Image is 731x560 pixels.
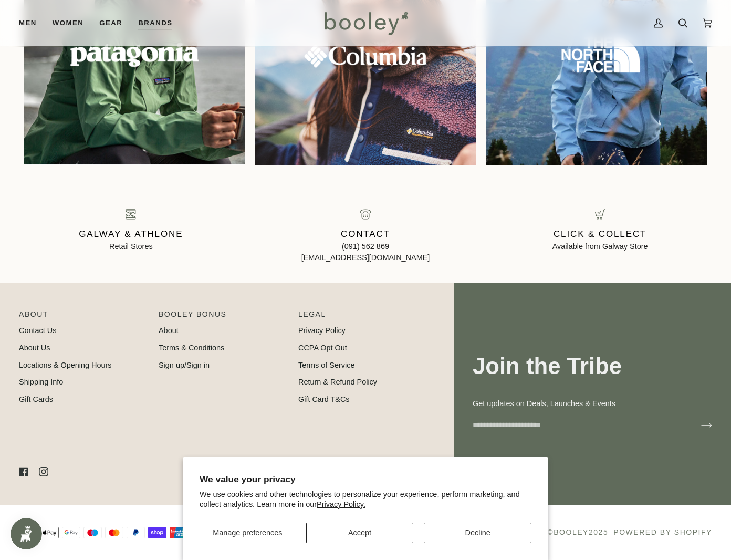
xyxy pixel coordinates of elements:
[298,326,346,335] a: Privacy Policy
[552,242,648,251] a: Available from Galway Store
[159,326,179,335] a: About
[213,528,282,537] span: Manage preferences
[19,344,50,352] a: About Us
[298,378,377,386] a: Return & Refund Policy
[200,474,531,485] h2: We value your privacy
[298,361,355,369] a: Terms of Service
[488,227,712,241] p: Click & Collect
[298,309,427,325] p: Pipeline_Footer Sub
[424,523,531,543] button: Decline
[301,242,430,262] a: (091) 562 869[EMAIL_ADDRESS][DOMAIN_NAME]
[298,395,350,403] a: Gift Card T&Cs
[473,398,712,410] p: Get updates on Deals, Launches & Events
[473,416,684,435] input: your-email@example.com
[19,326,56,335] a: Contact Us
[684,417,712,434] button: Join
[320,8,412,38] img: Booley
[554,528,589,536] a: Booley
[53,18,83,28] span: Women
[159,344,224,352] a: Terms & Conditions
[19,361,112,369] a: Locations & Opening Hours
[298,344,347,352] a: CCPA Opt Out
[19,227,243,241] p: Galway & Athlone
[109,242,153,251] a: Retail Stores
[19,309,148,325] p: Pipeline_Footer Main
[159,361,210,369] a: Sign up/Sign in
[547,527,608,538] span: © 2025
[138,18,172,28] span: Brands
[254,227,478,241] p: Contact
[200,490,531,510] p: We use cookies and other technologies to personalize your experience, perform marketing, and coll...
[19,18,37,28] span: Men
[11,518,42,549] iframe: Button to open loyalty program pop-up
[317,500,365,509] a: Privacy Policy.
[19,395,53,403] a: Gift Cards
[19,378,63,386] a: Shipping Info
[99,18,122,28] span: Gear
[200,523,296,543] button: Manage preferences
[613,528,712,536] a: Powered by Shopify
[473,352,712,381] h3: Join the Tribe
[306,523,414,543] button: Accept
[159,309,288,325] p: Booley Bonus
